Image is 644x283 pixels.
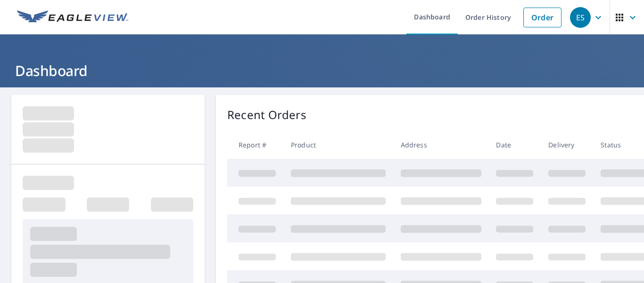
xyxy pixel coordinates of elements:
[570,7,591,28] div: ES
[488,131,541,159] th: Date
[227,106,306,123] p: Recent Orders
[393,131,489,159] th: Address
[523,8,561,27] a: Order
[283,131,393,159] th: Product
[17,10,128,25] img: EV Logo
[541,131,593,159] th: Delivery
[11,61,633,80] h1: Dashboard
[227,131,283,159] th: Report #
